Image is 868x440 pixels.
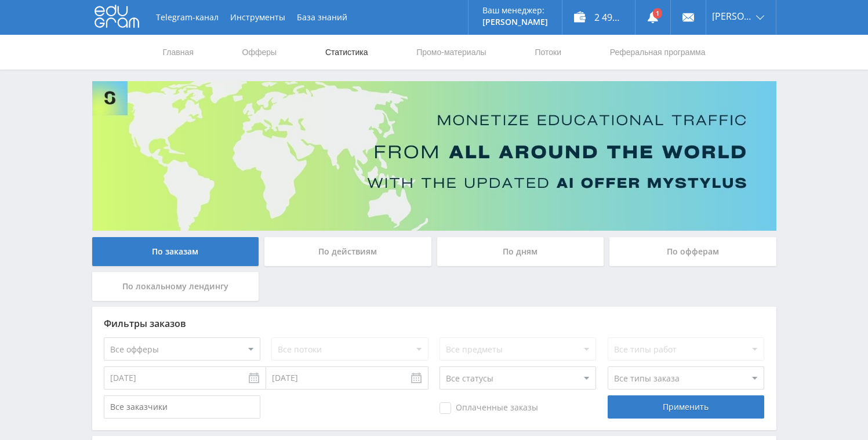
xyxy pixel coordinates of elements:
input: Все заказчики [104,395,260,419]
a: Промо-материалы [415,35,487,70]
img: Banner [92,81,776,231]
div: По дням [437,237,604,266]
a: Статистика [324,35,369,70]
div: Фильтры заказов [104,318,765,329]
a: Реферальная программа [609,35,707,70]
a: Главная [162,35,195,70]
div: Применить [608,395,764,419]
p: Ваш менеджер: [482,6,548,15]
div: По локальному лендингу [92,272,259,301]
div: По заказам [92,237,259,266]
span: [PERSON_NAME] [712,12,753,21]
a: Потоки [533,35,562,70]
a: Офферы [241,35,278,70]
div: По офферам [609,237,776,266]
span: Оплаченные заказы [440,402,538,414]
div: По действиям [264,237,431,266]
p: [PERSON_NAME] [482,17,548,27]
